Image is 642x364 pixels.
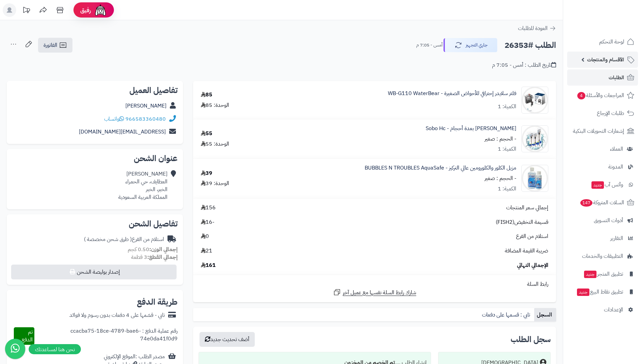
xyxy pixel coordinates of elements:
[582,251,623,261] span: التطبيقات والخدمات
[201,247,212,255] span: 21
[200,332,255,347] button: أضف تحديث جديد
[577,91,624,100] span: المراجعات والأسئلة
[12,86,178,94] h2: تفاصيل العميل
[104,115,124,123] a: واتساب
[498,103,516,111] div: الكمية: 1
[518,24,548,32] span: العودة للطلبات
[201,218,214,226] span: -16
[567,123,638,139] a: إشعارات التحويلات البنكية
[567,212,638,229] a: أدوات التسويق
[583,269,623,279] span: تطبيق المتجر
[584,271,597,278] span: جديد
[511,335,551,343] h3: سجل الطلب
[567,194,638,211] a: السلات المتروكة147
[496,218,548,226] span: قسيمة التخفيض(FISH2)
[80,6,91,14] span: رفيق
[567,69,638,86] a: الطلبات
[567,230,638,246] a: التقارير
[516,233,548,240] span: استلام من الفرع
[573,126,624,136] span: إشعارات التحويلات البنكية
[518,24,556,32] a: العودة للطلبات
[201,130,212,138] div: 55
[365,164,516,172] a: مزيل الكلور والكلورومين عالي التركيز - BUBBLES N TROUBLES AquaSafe
[609,73,624,82] span: الطلبات
[12,220,178,228] h2: تفاصيل الشحن
[128,245,178,253] small: 0.50 كجم
[118,170,167,201] div: [PERSON_NAME] العطايف، حي الحمراء الخبر، الخبر المملكة العربية السعودية
[22,328,33,344] span: تم الدفع
[597,109,624,118] span: طلبات الإرجاع
[201,233,209,240] span: 0
[125,115,166,123] a: 966583360480
[38,38,72,53] a: الفاتورة
[610,144,623,154] span: العملاء
[479,308,534,322] a: تابي : قسمها على دفعات
[34,327,178,345] div: رقم عملية الدفع : ccacba75-18ce-4789-bae6-74e0da41f0d9
[522,125,548,152] img: 1739038185-61Sc4BA91XL._SL1000_-90x90.jpg
[201,204,216,212] span: 156
[416,42,442,49] small: أمس - 7:05 م
[43,41,57,49] span: الفاتورة
[577,92,585,99] span: 4
[343,289,416,297] span: شارك رابط السلة نفسها مع عميل آخر
[498,185,516,193] div: الكمية: 1
[576,287,623,297] span: تطبيق نقاط البيع
[587,55,624,64] span: الأقسام والمنتجات
[604,305,623,314] span: الإعدادات
[567,266,638,282] a: تطبيق المتجرجديد
[492,61,556,69] div: تاريخ الطلب : أمس - 7:05 م
[12,154,178,162] h2: عنوان الشحن
[137,298,178,306] h2: طريقة الدفع
[333,288,416,297] a: شارك رابط السلة نفسها مع عميل آخر
[505,247,548,255] span: ضريبة القيمة المضافة
[84,236,164,243] div: استلام من الفرع
[591,181,604,189] span: جديد
[498,145,516,153] div: الكمية: 1
[18,3,35,19] a: تحديثات المنصة
[522,165,548,192] img: 1749129585-1707834971-Turki_Al-zahrani-(1)%D9%8A%D9%81%D8%AA%D9%86%D9%85%D8%B9%D9%87443-2000x2000...
[485,174,516,182] small: - الحجم : صغير
[388,90,516,97] a: فلتر سلايدر إحترافي للأحواض الصغيرة - WB-G110 WaterBear
[517,262,548,269] span: الإجمالي النهائي
[599,37,624,47] span: لوحة التحكم
[505,38,556,52] h2: الطلب #26353
[444,38,497,52] button: جاري التجهيز
[196,280,553,288] div: رابط السلة
[608,162,623,172] span: المدونة
[567,248,638,264] a: التطبيقات والخدمات
[201,180,229,187] div: الوحدة: 39
[522,87,548,114] img: 1716630715-WB-G110-90x90.jpg
[610,234,623,243] span: التقارير
[506,204,548,212] span: إجمالي سعر المنتجات
[567,141,638,157] a: العملاء
[567,105,638,121] a: طلبات الإرجاع
[84,235,132,243] span: ( طرق شحن مخصصة )
[426,125,516,132] a: [PERSON_NAME] بعدة أحجام - Sobo Hc
[591,180,623,189] span: وآتس آب
[567,177,638,193] a: وآتس آبجديد
[567,34,638,50] a: لوحة التحكم
[69,311,165,319] div: تابي - قسّمها على 4 دفعات بدون رسوم ولا فوائد
[577,289,589,296] span: جديد
[201,140,229,148] div: الوحدة: 55
[94,3,107,17] img: ai-face.png
[79,128,166,136] a: [EMAIL_ADDRESS][DOMAIN_NAME]
[131,253,178,261] small: 3 قطعة
[201,170,212,177] div: 39
[567,302,638,318] a: الإعدادات
[201,91,212,99] div: 85
[594,216,623,225] span: أدوات التسويق
[201,101,229,109] div: الوحدة: 85
[567,284,638,300] a: تطبيق نقاط البيعجديد
[11,265,177,279] button: إصدار بوليصة الشحن
[580,199,592,207] span: 147
[567,87,638,103] a: المراجعات والأسئلة4
[534,308,556,322] a: السجل
[125,102,166,110] a: [PERSON_NAME]
[147,253,178,261] strong: إجمالي القطع:
[201,262,216,269] span: 161
[485,135,516,143] small: - الحجم : صغير
[149,245,178,253] strong: إجمالي الوزن:
[580,198,624,207] span: السلات المتروكة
